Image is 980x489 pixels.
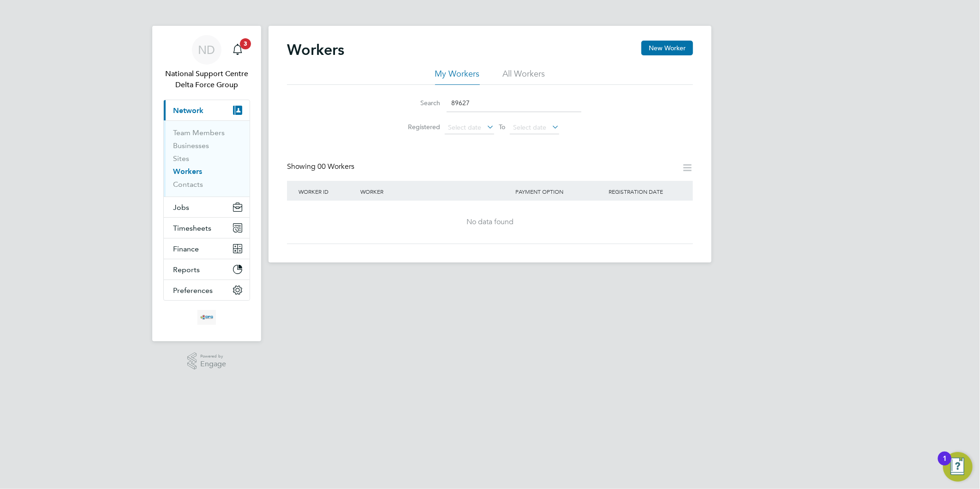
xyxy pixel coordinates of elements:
a: Powered byEngage [187,352,227,370]
span: Network [173,106,203,115]
button: New Worker [641,41,693,55]
span: ND [198,44,215,56]
span: Finance [173,244,199,253]
input: Name, email or phone number [447,94,581,112]
button: Timesheets [164,218,250,238]
a: NDNational Support Centre Delta Force Group [163,35,250,90]
li: All Workers [503,68,545,85]
li: My Workers [435,68,480,85]
span: 3 [240,38,251,49]
div: Network [164,120,250,197]
button: Preferences [164,280,250,300]
div: Registration Date [606,181,684,202]
span: Powered by [200,352,226,360]
div: Worker ID [296,181,358,202]
button: Jobs [164,197,250,217]
span: Timesheets [173,224,211,233]
button: Finance [164,239,250,259]
div: Payment Option [513,181,606,202]
button: Reports [164,259,250,280]
span: Preferences [173,286,213,295]
h2: Workers [287,41,344,59]
span: National Support Centre Delta Force Group [163,68,250,90]
label: Registered [399,123,440,131]
button: Network [164,100,250,120]
span: Jobs [173,203,189,212]
span: 00 Workers [317,162,354,171]
div: 1 [943,459,947,471]
span: Reports [173,265,200,274]
nav: Main navigation [152,26,261,341]
a: Businesses [173,141,209,150]
div: Showing [287,162,356,172]
span: To [496,121,508,133]
a: 3 [228,35,247,65]
span: Select date [513,123,546,131]
span: Engage [200,360,226,368]
span: Select date [448,123,481,131]
label: Search [399,99,440,107]
a: Sites [173,154,189,163]
div: Worker [358,181,513,202]
a: Go to home page [163,310,250,325]
button: Open Resource Center, 1 new notification [943,452,973,482]
a: Team Members [173,128,225,137]
img: deltaforcegroup-logo-retina.png [197,310,216,325]
a: Workers [173,167,202,176]
div: No data found [296,217,684,227]
a: Contacts [173,180,203,189]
